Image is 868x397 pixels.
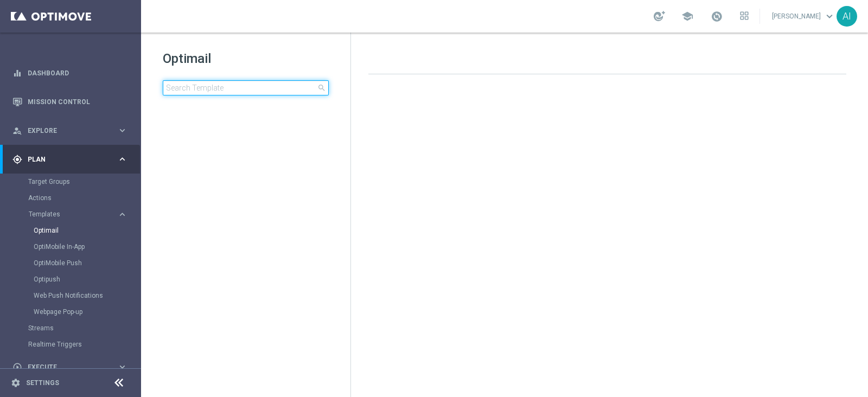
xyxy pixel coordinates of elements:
[11,378,21,388] i: settings
[12,126,117,136] div: Explore
[34,308,113,316] a: Webpage Pop-up
[28,156,117,163] span: Plan
[824,10,835,22] span: keyboard_arrow_down
[163,80,329,95] input: Search Template
[117,209,127,220] i: keyboard_arrow_right
[163,50,329,67] h1: Optimail
[12,69,128,78] button: equalizer Dashboard
[34,271,140,287] div: Optipush
[34,242,113,251] a: OptiMobile In-App
[28,87,127,116] a: Mission Control
[34,222,140,239] div: Optimail
[34,304,140,320] div: Webpage Pop-up
[12,363,128,372] button: play_circle_outline Execute keyboard_arrow_right
[771,8,837,24] a: [PERSON_NAME]keyboard_arrow_down
[28,364,117,370] span: Execute
[28,206,140,320] div: Templates
[28,340,113,349] a: Realtime Triggers
[12,362,117,372] div: Execute
[28,320,140,336] div: Streams
[317,84,326,92] span: search
[34,291,113,300] a: Web Push Notifications
[12,362,22,372] i: play_circle_outline
[12,155,22,164] i: gps_fixed
[12,155,128,164] button: gps_fixed Plan keyboard_arrow_right
[28,127,117,134] span: Explore
[117,362,127,372] i: keyboard_arrow_right
[29,211,117,217] div: Templates
[34,259,113,267] a: OptiMobile Push
[28,324,113,332] a: Streams
[12,59,127,87] div: Dashboard
[34,255,140,271] div: OptiMobile Push
[12,126,22,136] i: person_search
[28,194,113,202] a: Actions
[28,174,140,190] div: Target Groups
[681,10,693,22] span: school
[12,98,128,106] button: Mission Control
[28,210,128,219] button: Templates keyboard_arrow_right
[117,125,127,136] i: keyboard_arrow_right
[12,87,127,116] div: Mission Control
[12,155,117,164] div: Plan
[26,380,59,386] a: Settings
[12,68,22,78] i: equalizer
[34,287,140,304] div: Web Push Notifications
[34,226,113,235] a: Optimail
[28,59,127,87] a: Dashboard
[29,211,106,217] span: Templates
[837,6,857,27] div: AI
[12,126,128,135] button: person_search Explore keyboard_arrow_right
[34,239,140,255] div: OptiMobile In-App
[28,177,113,186] a: Target Groups
[28,190,140,206] div: Actions
[34,275,113,284] a: Optipush
[28,336,140,353] div: Realtime Triggers
[117,154,127,164] i: keyboard_arrow_right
